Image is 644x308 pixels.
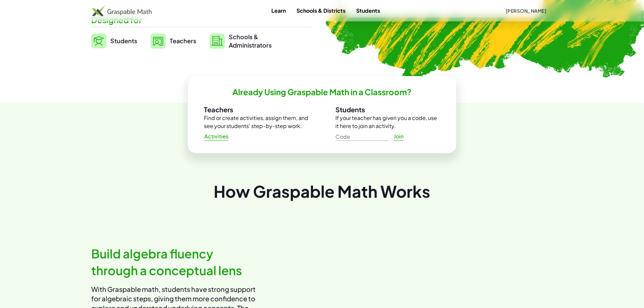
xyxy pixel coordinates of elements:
[500,5,552,17] button: [PERSON_NAME]
[91,245,259,279] h2: Build algebra fluency through a conceptual lens
[110,37,137,45] span: Students
[505,8,546,14] span: [PERSON_NAME]
[351,4,385,17] a: Students
[393,133,404,140] span: Join
[170,37,196,45] span: Teachers
[335,105,440,114] h3: Students
[91,33,137,49] a: Students
[335,114,440,130] p: If your teacher has given you a code, use it here to join an activity.
[266,4,291,17] a: Learn
[204,114,309,130] p: Find or create activities, assign them, and see your students' step-by-step work.
[232,87,412,97] h2: Already Using Graspable Math in a Classroom?
[291,4,351,17] a: Schools & Districts
[151,34,166,49] img: svg%3e
[151,33,196,49] a: Teachers
[91,34,106,48] img: svg%3e
[204,105,309,114] h3: Teachers
[388,130,409,142] a: Join
[210,33,272,49] a: Schools &Administrators
[229,33,272,49] span: Schools & Administrators
[204,133,228,140] span: Activities
[210,34,225,49] img: svg%3e
[91,180,553,202] div: How Graspable Math Works
[199,130,234,142] a: Activities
